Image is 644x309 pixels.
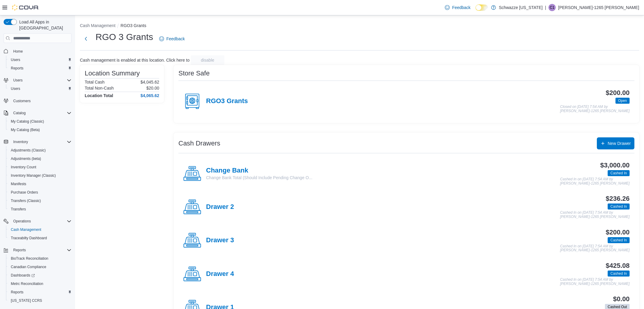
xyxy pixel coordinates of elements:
[6,126,74,134] button: My Catalog (Beta)
[178,70,210,77] h3: Store Safe
[8,65,26,72] a: Reports
[11,218,33,225] button: Operations
[11,198,41,203] span: Transfers (Classic)
[11,97,71,105] span: Customers
[8,85,23,92] a: Users
[8,255,51,262] a: BioTrack Reconciliation
[11,265,46,269] span: Canadian Compliance
[6,117,74,126] button: My Catalog (Classic)
[11,236,47,240] span: Traceabilty Dashboard
[146,86,159,90] p: $20.00
[11,182,26,186] span: Manifests
[13,111,26,115] span: Catalog
[206,97,248,105] h4: RGO3 Grants
[11,127,40,132] span: My Catalog (Beta)
[11,57,20,62] span: Users
[11,109,71,117] span: Catalog
[608,203,630,210] span: Cashed In
[8,180,29,188] a: Manifests
[96,31,153,43] h1: RGO 3 Grants
[6,171,74,180] button: Inventory Manager (Classic)
[8,189,71,196] span: Purchase Orders
[8,126,71,133] span: My Catalog (Beta)
[608,140,631,146] span: New Drawer
[8,226,44,233] a: Cash Management
[11,156,41,161] span: Adjustments (beta)
[11,273,35,278] span: Dashboards
[558,4,639,11] p: [PERSON_NAME]-1265 [PERSON_NAME]
[8,180,71,188] span: Manifests
[11,281,43,286] span: Metrc Reconciliation
[206,167,312,175] h4: Change Bank
[11,97,33,105] a: Customers
[11,138,30,145] button: Inventory
[8,155,44,162] a: Adjustments (beta)
[560,177,630,185] p: Cashed In on [DATE] 7:54 AM by [PERSON_NAME]-1265 [PERSON_NAME]
[8,280,71,287] span: Metrc Reconciliation
[613,295,630,303] h3: $0.00
[206,237,234,244] h4: Drawer 3
[13,99,31,103] span: Customers
[8,272,37,279] a: Dashboards
[6,56,74,64] button: Users
[13,139,28,144] span: Inventory
[8,280,46,287] a: Metrc Reconciliation
[8,197,71,204] span: Transfers (Classic)
[1,217,74,225] button: Operations
[8,56,23,63] a: Users
[8,126,42,133] a: My Catalog (Beta)
[1,96,74,105] button: Customers
[11,109,28,117] button: Catalog
[206,270,234,278] h4: Drawer 4
[11,119,44,124] span: My Catalog (Classic)
[6,288,74,296] button: Reports
[11,246,71,254] span: Reports
[560,244,630,252] p: Cashed In on [DATE] 7:54 AM by [PERSON_NAME]-1265 [PERSON_NAME]
[8,289,26,296] a: Reports
[6,84,74,93] button: Users
[8,226,71,233] span: Cash Management
[8,234,71,242] span: Traceabilty Dashboard
[11,66,23,71] span: Reports
[6,146,74,154] button: Adjustments (Classic)
[597,137,634,149] button: New Drawer
[85,80,105,84] h6: Total Cash
[80,23,639,30] nav: An example of EuiBreadcrumbs
[13,78,23,83] span: Users
[8,155,71,162] span: Adjustments (beta)
[610,271,627,276] span: Cashed In
[8,263,49,271] a: Canadian Compliance
[120,23,146,28] button: RGO3 Grants
[8,164,39,171] a: Inventory Count
[6,205,74,213] button: Transfers
[6,180,74,188] button: Manifests
[80,33,92,45] button: Next
[13,248,26,252] span: Reports
[6,64,74,72] button: Reports
[8,263,71,271] span: Canadian Compliance
[6,296,74,305] button: [US_STATE] CCRS
[610,170,627,176] span: Cashed In
[11,165,36,170] span: Inventory Count
[178,140,220,147] h3: Cash Drawers
[610,237,627,243] span: Cashed In
[8,65,71,72] span: Reports
[8,297,71,304] span: Washington CCRS
[6,188,74,197] button: Purchase Orders
[141,80,159,84] p: $4,045.62
[11,77,71,84] span: Users
[499,4,543,11] p: Schwazze [US_STATE]
[6,163,74,171] button: Inventory Count
[206,175,312,181] p: Change Bank Total (Should Include Pending Change O...
[8,118,47,125] a: My Catalog (Classic)
[1,109,74,117] button: Catalog
[191,55,224,65] button: disable
[6,254,74,263] button: BioTrack Reconciliation
[6,234,74,242] button: Traceabilty Dashboard
[8,56,71,63] span: Users
[548,4,556,11] div: Cassandra-1265 Gonzales
[8,147,71,154] span: Adjustments (Classic)
[17,19,71,31] span: Load All Apps in [GEOGRAPHIC_DATA]
[11,256,48,261] span: BioTrack Reconciliation
[11,246,28,254] button: Reports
